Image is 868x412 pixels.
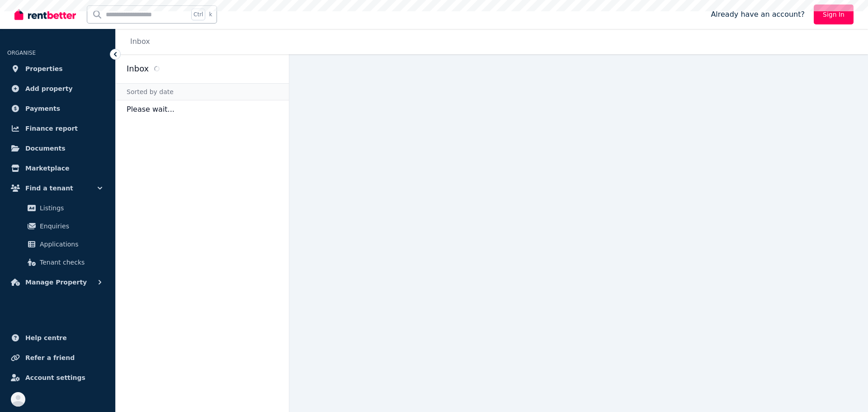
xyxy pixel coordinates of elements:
span: Help centre [25,332,67,343]
a: Enquiries [11,217,104,235]
span: Find a tenant [25,183,73,194]
span: Listings [40,203,101,213]
span: Refer a friend [25,352,75,363]
span: Tenant checks [40,257,101,268]
a: Marketplace [7,159,108,177]
div: Sorted by date [116,83,289,100]
span: ORGANISE [7,50,36,56]
h2: Inbox [127,62,149,75]
a: Finance report [7,119,108,137]
span: Manage Property [25,277,87,288]
a: Listings [11,199,104,217]
a: Documents [7,139,108,157]
span: Payments [25,103,60,114]
span: Already have an account? [711,9,805,20]
a: Sign In [814,5,854,24]
span: Ctrl [191,9,205,20]
a: Help centre [7,329,108,347]
nav: Breadcrumb [116,29,161,54]
button: Find a tenant [7,179,108,197]
a: Properties [7,60,108,78]
a: Account settings [7,369,108,387]
a: Add property [7,80,108,98]
a: Tenant checks [11,253,104,271]
span: Marketplace [25,163,69,174]
span: k [209,11,212,18]
a: Refer a friend [7,349,108,367]
button: Manage Property [7,273,108,291]
span: Enquiries [40,221,101,232]
span: Finance report [25,123,78,134]
a: Payments [7,99,108,118]
span: Add property [25,83,73,94]
span: Properties [25,63,63,74]
span: Applications [40,239,101,250]
span: Account settings [25,372,85,383]
a: Inbox [130,37,150,46]
a: Applications [11,235,104,253]
span: Documents [25,143,66,154]
img: RentBetter [14,8,76,21]
p: Please wait... [116,100,289,118]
